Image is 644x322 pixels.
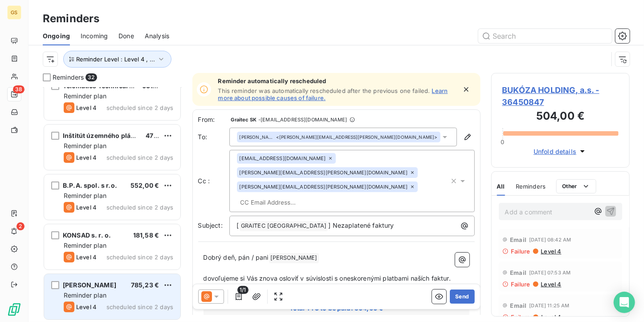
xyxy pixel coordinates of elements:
[240,184,408,189] span: [PERSON_NAME][EMAIL_ADDRESS][PERSON_NAME][DOMAIN_NAME]
[86,73,97,81] span: 32
[198,177,229,185] label: Cc :
[130,181,159,189] span: 552,00 €
[64,92,106,100] span: Reminder plan
[64,142,106,149] span: Reminder plan
[511,314,530,321] span: Failure
[511,248,530,255] span: Failure
[516,183,546,190] span: Reminders
[531,146,590,157] button: Unfold details
[511,281,530,288] span: Failure
[16,222,24,230] span: 2
[240,221,328,231] span: GRAITEC [GEOGRAPHIC_DATA]
[7,5,21,20] div: GS
[218,87,430,94] span: This reminder was automatically rescheduled after the previous one failed.
[510,302,527,309] span: Email
[240,170,408,175] span: [PERSON_NAME][EMAIL_ADDRESS][PERSON_NAME][DOMAIN_NAME]
[76,303,97,310] span: Level 4
[43,32,70,40] span: Ongoing
[76,104,97,111] span: Level 4
[76,154,97,161] span: Level 4
[529,270,571,275] span: [DATE] 07:53 AM
[63,231,111,239] span: KONSAD s. r. o.
[556,179,596,193] button: Other
[529,303,569,308] span: [DATE] 11:25 AM
[237,221,239,229] span: [
[540,281,562,288] span: Level 4
[118,32,134,40] span: Done
[540,314,562,321] span: Level 4
[76,204,97,211] span: Level 4
[7,302,21,317] img: Logo LeanPay
[106,104,173,111] span: scheduled since 2 days
[64,291,106,299] span: Reminder plan
[534,147,576,156] span: Unfold details
[106,204,173,211] span: scheduled since 2 days
[237,286,248,294] span: 1/1
[258,117,347,122] span: - [EMAIL_ADDRESS][DOMAIN_NAME]
[43,87,182,322] div: grid
[76,254,97,261] span: Level 4
[218,87,448,101] a: Learn more about possible causes of failure.
[76,56,155,63] span: Reminder Level : Level 4 , ...
[540,248,562,255] span: Level 4
[106,254,173,261] span: scheduled since 2 days
[63,132,221,139] span: Inštitút územného plánovania a architektúry s. r. o.
[614,292,635,313] div: Open Intercom Messenger
[240,134,275,140] span: [PERSON_NAME]
[497,183,505,190] span: All
[198,115,229,124] span: From:
[204,254,269,261] span: Dobrý deň, pán / pani
[269,253,319,263] span: [PERSON_NAME]
[198,133,229,141] label: To:
[529,237,571,242] span: [DATE] 08:42 AM
[240,156,326,161] span: [EMAIL_ADDRESS][DOMAIN_NAME]
[231,117,257,122] span: Graitec SK
[510,236,527,243] span: Email
[478,29,612,43] input: Search
[63,181,117,189] span: B.P.A. spol. s r.o.
[502,108,619,126] h3: 504,00 €
[53,73,84,82] span: Reminders
[43,11,99,27] h3: Reminders
[237,196,340,209] input: CC Email Address...
[450,290,474,304] button: Send
[510,269,527,276] span: Email
[106,303,173,310] span: scheduled since 2 days
[146,132,173,139] span: 472,47 €
[106,154,173,161] span: scheduled since 2 days
[145,32,169,40] span: Analysis
[218,77,457,85] span: Reminder automatically rescheduled
[63,51,171,68] button: Reminder Level : Level 4 , ...
[64,241,106,249] span: Reminder plan
[63,281,116,289] span: [PERSON_NAME]
[501,138,504,145] span: 0
[133,231,159,239] span: 181,58 €
[328,221,394,229] span: ] Nezaplatené faktury
[502,84,619,108] span: BUKÓZA HOLDING, a.s. - 36450847
[81,32,108,40] span: Incoming
[240,134,438,140] div: <[PERSON_NAME][EMAIL_ADDRESS][PERSON_NAME][DOMAIN_NAME]>
[131,281,159,289] span: 785,23 €
[198,221,223,229] span: Subject:
[204,274,451,282] span: dovoľujeme si Vás znova osloviť v súvislosti s oneskorenými platbami naších faktur.
[64,192,106,199] span: Reminder plan
[13,85,24,93] span: 38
